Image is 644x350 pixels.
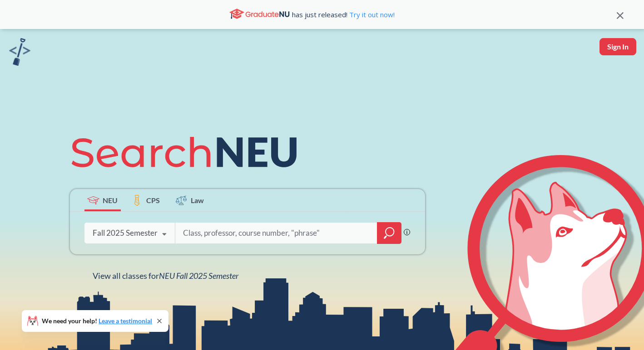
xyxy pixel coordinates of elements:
svg: magnifying glass [384,227,395,239]
span: NEU Fall 2025 Semester [159,271,238,281]
div: magnifying glass [377,222,401,244]
input: Class, professor, course number, "phrase" [182,224,371,243]
span: has just released! [292,10,395,19]
span: NEU [103,195,118,205]
span: Law [191,195,204,205]
div: Fall 2025 Semester [93,228,158,238]
a: Leave a testimonial [99,317,152,325]
a: Try it out now! [347,10,395,19]
a: sandbox logo [9,38,30,68]
span: View all classes for [93,271,238,281]
button: Sign In [599,38,636,55]
span: CPS [146,195,160,205]
span: We need your help! [42,318,152,324]
img: sandbox logo [9,38,30,66]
